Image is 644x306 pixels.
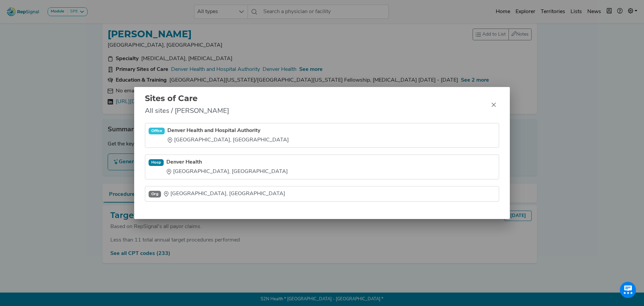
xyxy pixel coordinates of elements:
[164,190,285,198] div: [GEOGRAPHIC_DATA], [GEOGRAPHIC_DATA]
[145,106,229,116] span: All sites / [PERSON_NAME]
[149,159,164,166] div: Hosp
[166,158,288,166] a: Denver Health
[166,168,288,176] div: [GEOGRAPHIC_DATA], [GEOGRAPHIC_DATA]
[167,136,289,144] div: [GEOGRAPHIC_DATA], [GEOGRAPHIC_DATA]
[145,94,229,103] h2: Sites of Care
[149,191,161,198] div: Org
[149,128,165,134] div: Office
[488,99,499,110] button: Close
[167,127,289,135] a: Denver Health and Hospital Authority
